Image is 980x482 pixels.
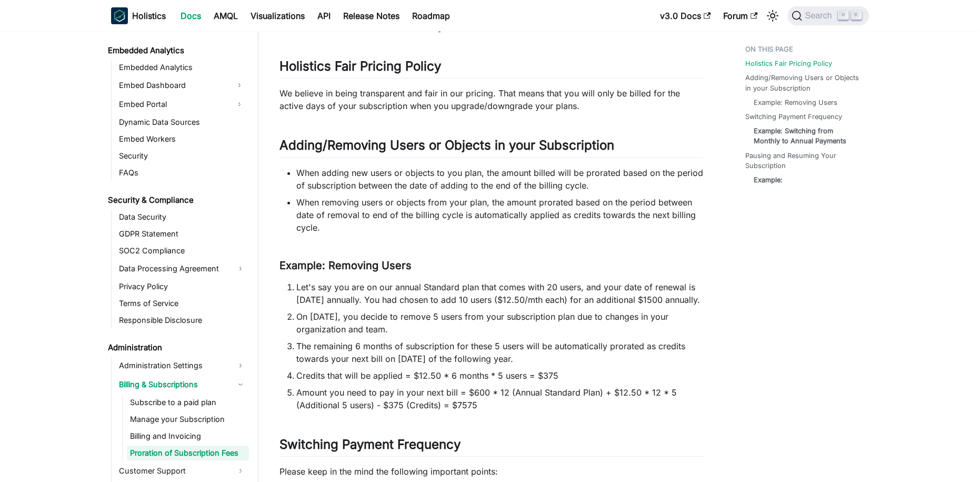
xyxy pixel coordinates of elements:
li: Credits that will be applied = $12.50 * 6 months * 5 users = $375 [296,369,703,382]
h2: Adding/Removing Users or Objects in your Subscription [279,137,703,158]
a: Data Security [116,210,249,224]
a: v3.0 Docs [654,7,717,24]
button: Search (Command+K) [787,6,869,25]
a: Embed Portal [116,96,230,113]
a: Data Processing Agreement [116,260,249,277]
a: Administration [105,340,249,355]
a: Adding/Removing Users or Objects in your Subscription [745,73,863,93]
h3: Example: Removing Users [279,259,703,272]
a: SOC2 Compliance [116,243,249,258]
a: API [311,7,337,24]
a: Example: Switching from Monthly to Annual Payments [754,126,858,146]
a: Forum [717,7,764,24]
a: Manage your Subscription [127,412,249,427]
a: Terms of Service [116,296,249,311]
a: Pausing and Resuming Your Subscription [745,151,863,171]
a: FAQs [116,165,249,180]
nav: Docs sidebar [101,32,258,482]
button: Switch between dark and light mode (currently light mode) [764,7,781,24]
li: Amount you need to pay in your next bill = $600 * 12 (Annual Standard Plan) + $12.50 * 12 * 5 (Ad... [296,386,703,411]
p: Please keep in the mind the following important points: [279,465,703,478]
a: Responsible Disclosure [116,313,249,328]
img: Holistics [111,7,128,24]
button: Expand sidebar category 'Embed Dashboard' [230,77,249,94]
a: Privacy Policy [116,279,249,294]
a: AMQL [207,7,244,24]
a: Docs [174,7,207,24]
b: Holistics [132,9,166,22]
li: Let's say you are on our annual Standard plan that comes with 20 users, and your date of renewal ... [296,281,703,306]
a: Switching Payment Frequency [745,112,842,122]
a: Administration Settings [116,357,249,374]
li: On [DATE], you decide to remove 5 users from your subscription plan due to changes in your organi... [296,310,703,336]
a: Roadmap [406,7,456,24]
strong: Example: [754,176,783,184]
a: Billing & Subscriptions [116,376,249,393]
a: Holistics Fair Pricing Policy [745,58,832,68]
h2: Switching Payment Frequency [279,437,703,457]
a: HolisticsHolistics [111,7,166,24]
span: Search [802,11,838,21]
a: GDPR Statement [116,227,249,241]
a: Release Notes [337,7,406,24]
kbd: K [851,11,862,20]
a: Security [116,149,249,163]
li: When adding new users or objects to you plan, the amount billed will be prorated based on the per... [296,166,703,192]
h2: Holistics Fair Pricing Policy [279,58,703,78]
kbd: ⌘ [838,11,848,20]
li: The remaining 6 months of subscription for these 5 users will be automatically prorated as credit... [296,340,703,365]
li: When removing users or objects from your plan, the amount prorated based on the period between da... [296,196,703,234]
button: Expand sidebar category 'Embed Portal' [230,96,249,113]
a: Billing and Invoicing [127,429,249,444]
p: We believe in being transparent and fair in our pricing. That means that you will only be billed ... [279,87,703,112]
a: Embedded Analytics [105,43,249,58]
a: Embed Dashboard [116,77,230,94]
a: Example: Removing Users [754,97,837,107]
a: Proration of Subscription Fees [127,446,249,460]
a: Dynamic Data Sources [116,115,249,130]
a: Security & Compliance [105,193,249,208]
strong: Example: Switching from Monthly to Annual Payments [754,127,846,145]
a: Visualizations [244,7,311,24]
a: Subscribe to a paid plan [127,395,249,410]
a: Embedded Analytics [116,60,249,75]
a: Embed Workers [116,132,249,146]
a: Customer Support [116,463,249,479]
a: Example: [754,175,783,185]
